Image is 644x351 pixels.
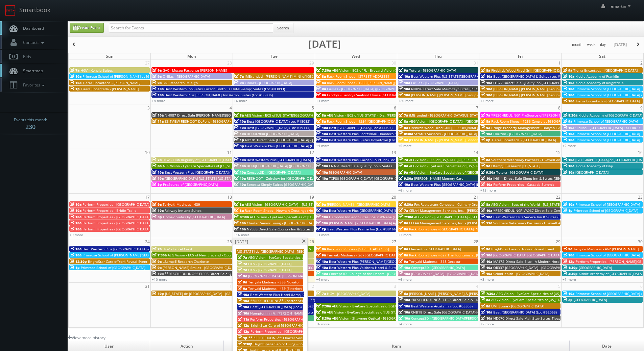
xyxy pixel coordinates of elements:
[70,208,81,213] span: 10a
[316,202,326,207] span: 9a
[316,86,326,91] span: 9a
[316,68,331,73] span: 7:30a
[70,232,83,237] a: +9 more
[247,227,385,231] span: NY989 Direct Sale Country Inn & Suites by [GEOGRAPHIC_DATA], [GEOGRAPHIC_DATA]
[316,253,326,257] span: 9a
[109,23,273,33] input: Search for Events
[316,98,330,103] a: +3 more
[573,68,638,73] span: Tierra Encantada - [GEOGRAPHIC_DATA]
[234,131,246,136] span: 10a
[575,80,624,85] span: Kiddie Academy of Knightdale
[316,176,328,181] span: 10a
[491,125,568,130] span: Bridge Property Management - Banyan Everton
[327,247,389,251] span: Rack Room Shoes - [STREET_ADDRESS]
[409,170,542,175] span: AEG Vision - EyeCare Specialties of [GEOGRAPHIC_DATA] - Medfield Eye Associates
[575,86,640,91] span: Primrose School of [GEOGRAPHIC_DATA]
[409,247,461,251] span: Element6 - [GEOGRAPHIC_DATA]
[493,86,628,91] span: [PERSON_NAME] [PERSON_NAME] Group - [GEOGRAPHIC_DATA] - [STREET_ADDRESS]
[563,202,574,207] span: 10a
[573,119,638,124] span: Primrose School of [GEOGRAPHIC_DATA]
[234,119,246,124] span: 10a
[316,125,328,130] span: 10a
[247,131,299,136] span: BU #07840 [GEOGRAPHIC_DATA]
[245,202,390,207] span: AEG Vision - [GEOGRAPHIC_DATA] – [US_STATE][GEOGRAPHIC_DATA]. ([GEOGRAPHIC_DATA])
[409,227,490,231] span: Rack Room Shoes - [GEOGRAPHIC_DATA] (No Rush)
[409,253,526,257] span: Rack Room Shoes - 627 The Fountains at [GEOGRAPHIC_DATA] (No Rush)
[573,247,639,251] span: Teriyaki Madness - 462 [PERSON_NAME]
[152,80,162,85] span: 9a
[481,164,490,168] span: 9a
[399,80,410,85] span: 10a
[563,164,574,168] span: 10a
[152,98,165,103] a: +8 more
[152,170,164,175] span: 10a
[563,143,576,148] a: +2 more
[70,68,79,73] span: 7a
[411,80,458,85] span: Cirillas - [GEOGRAPHIC_DATA]
[563,157,574,162] span: 10a
[399,215,413,219] span: 7:30a
[491,247,554,251] span: BrightStar Care of Aurora Reveal Event
[250,215,384,219] span: AEG Vision - EyeCare Specialties of [US_STATE][PERSON_NAME] Eyecare Associates
[327,86,410,91] span: Cirillas - [GEOGRAPHIC_DATA] ([GEOGRAPHIC_DATA])
[20,54,31,59] span: Bids
[409,164,541,168] span: AEG Vision - EyeCare Specialties of [US_STATE] – [PERSON_NAME] Family EyeCare
[399,164,408,168] span: 8a
[316,137,328,142] span: 10a
[329,208,415,213] span: Best Western Plus [GEOGRAPHIC_DATA] (Loc #11187)
[247,164,324,168] span: BU #[GEOGRAPHIC_DATA] ([GEOGRAPHIC_DATA])
[234,202,244,207] span: 8a
[152,113,164,118] span: 10a
[493,253,560,257] span: [GEOGRAPHIC_DATA] [GEOGRAPHIC_DATA]
[247,176,319,181] span: RESHOOT - Zeitview for [GEOGRAPHIC_DATA]
[152,93,164,97] span: 10a
[247,125,310,130] span: Best [GEOGRAPHIC_DATA] (Loc #39114)
[165,113,297,118] span: NH087 Direct Sale [PERSON_NAME][GEOGRAPHIC_DATA], Ascend Hotel Collection
[152,119,164,124] span: 11a
[481,215,492,219] span: 10a
[481,80,492,85] span: 10a
[82,74,179,79] span: Primrose School of [PERSON_NAME] at [GEOGRAPHIC_DATA]
[316,74,326,79] span: 8a
[316,157,328,162] span: 10a
[399,227,408,231] span: 8a
[152,68,162,73] span: 9a
[70,202,81,207] span: 10a
[563,125,574,130] span: 10a
[399,113,408,118] span: 7a
[329,221,412,225] span: [PERSON_NAME] - [GEOGRAPHIC_DATA] Apartments
[316,215,328,219] span: 10a
[585,41,598,49] button: week
[234,164,246,168] span: 10a
[70,74,81,79] span: 10a
[20,82,46,88] span: Favorites
[163,74,210,79] span: Cirillas - [GEOGRAPHIC_DATA]
[234,170,246,175] span: 10a
[152,208,164,213] span: 10a
[563,253,574,257] span: 10a
[493,221,611,225] span: Southern Veterinary Partners - Livewell Animal Urgent Care of Goodyear
[234,137,244,142] span: 1p
[152,202,162,207] span: 9a
[493,93,628,97] span: [PERSON_NAME] [PERSON_NAME] Group - [GEOGRAPHIC_DATA] - [STREET_ADDRESS]
[316,170,328,175] span: 10a
[575,202,640,207] span: Primrose School of [GEOGRAPHIC_DATA]
[411,93,581,97] span: [PERSON_NAME] [PERSON_NAME] Group - [PERSON_NAME] - 712 [PERSON_NAME] Trove [PERSON_NAME]
[234,232,249,237] a: +16 more
[152,74,162,79] span: 9a
[152,164,162,168] span: 8a
[234,74,244,79] span: 7a
[493,80,592,85] span: FL572 Direct Sale Quality Inn [GEOGRAPHIC_DATA] North I-75
[575,164,613,168] span: Kiddie Academy of Islip
[493,259,601,264] span: MA172 Direct Sale Blue - A Modern Hotel, Ascend Hotel Collection
[88,259,147,264] span: BrightStar Care of York Reveal Event
[611,3,633,9] span: emartin
[399,247,408,251] span: 8a
[563,208,573,213] span: 1p
[409,157,575,162] span: AEG Vision - ECS of [US_STATE] - [PERSON_NAME] EyeCare - [GEOGRAPHIC_DATA] ([GEOGRAPHIC_DATA])
[316,227,326,231] span: 2p
[481,157,490,162] span: 8a
[163,259,209,264] span: L&amp;E Research Charlotte
[316,232,330,237] a: +3 more
[245,80,292,85] span: Cirillas - [GEOGRAPHIC_DATA]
